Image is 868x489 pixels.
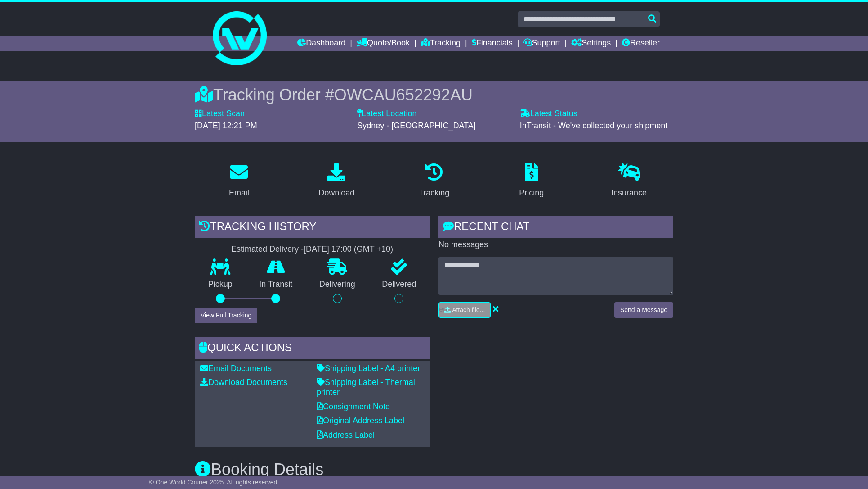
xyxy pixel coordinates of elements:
[357,109,416,119] label: Latest Location
[614,302,673,318] button: Send a Message
[622,36,660,51] a: Reseller
[306,280,369,290] p: Delivering
[149,479,279,486] span: © One World Courier 2025. All rights reserved.
[317,430,375,439] a: Address Label
[605,160,653,202] a: Insurance
[297,36,345,51] a: Dashboard
[472,36,513,51] a: Financials
[200,364,272,373] a: Email Documents
[318,187,354,199] div: Download
[195,85,673,104] div: Tracking Order #
[304,244,393,254] div: [DATE] 17:00 (GMT +10)
[513,160,550,202] a: Pricing
[438,240,673,250] p: No messages
[195,337,430,361] div: Quick Actions
[223,160,255,202] a: Email
[357,121,475,130] span: Sydney - [GEOGRAPHIC_DATA]
[229,187,249,199] div: Email
[519,187,544,199] div: Pricing
[313,160,360,202] a: Download
[611,187,647,199] div: Insurance
[421,36,461,51] a: Tracking
[523,36,560,51] a: Support
[317,402,390,411] a: Consignment Note
[334,86,473,104] span: OWCAU652292AU
[438,216,673,240] div: RECENT CHAT
[357,36,410,51] a: Quote/Book
[413,160,455,202] a: Tracking
[195,244,430,254] div: Estimated Delivery -
[195,280,246,290] p: Pickup
[195,109,245,119] label: Latest Scan
[419,187,449,199] div: Tracking
[369,280,430,290] p: Delivered
[520,109,577,119] label: Latest Status
[195,121,257,130] span: [DATE] 12:21 PM
[246,280,306,290] p: In Transit
[200,378,287,387] a: Download Documents
[317,378,415,397] a: Shipping Label - Thermal printer
[317,416,404,425] a: Original Address Label
[195,461,673,479] h3: Booking Details
[317,364,420,373] a: Shipping Label - A4 printer
[195,308,257,323] button: View Full Tracking
[571,36,611,51] a: Settings
[195,216,430,240] div: Tracking history
[520,121,668,130] span: InTransit - We've collected your shipment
